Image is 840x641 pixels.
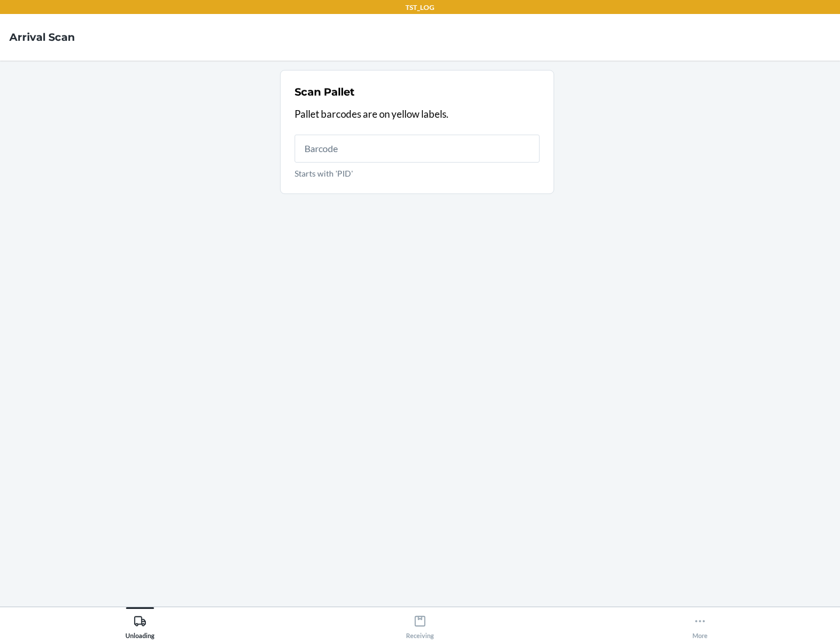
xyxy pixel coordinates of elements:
p: TST_LOG [405,2,435,13]
p: Pallet barcodes are on yellow labels. [295,107,540,122]
input: Starts with 'PID' [295,135,540,163]
div: Receiving [406,610,434,639]
button: Receiving [280,607,560,639]
h4: Arrival Scan [9,30,75,45]
p: Starts with 'PID' [295,167,540,179]
h2: Scan Pallet [295,84,355,100]
div: Unloading [125,610,155,639]
button: More [560,607,840,639]
div: More [692,610,708,639]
